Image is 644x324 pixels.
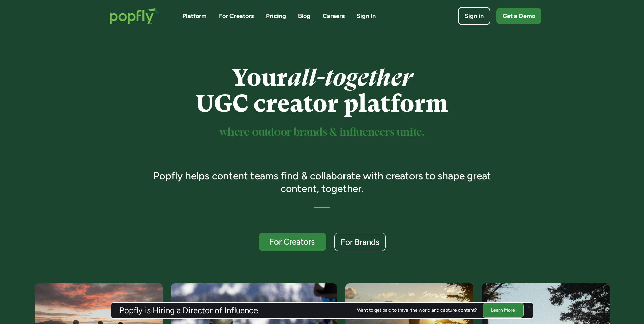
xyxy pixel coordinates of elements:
div: For Creators [265,237,320,246]
div: Sign in [465,12,484,20]
a: Pricing [266,12,286,20]
a: Platform [182,12,207,20]
h1: Your UGC creator platform [143,65,501,117]
a: For Brands [334,233,386,251]
sup: where outdoor brands & influencers unite. [220,127,425,138]
a: Sign In [357,12,376,20]
h3: Popfly helps content teams find & collaborate with creators to shape great content, together. [143,169,501,195]
a: For Creators [259,233,326,251]
a: Learn More [483,303,524,318]
a: Get a Demo [496,8,541,24]
a: Sign in [458,7,490,25]
em: all-together [288,64,413,91]
div: For Brands [341,238,379,246]
div: Get a Demo [503,12,535,20]
h3: Popfly is Hiring a Director of Influence [119,306,258,315]
a: Careers [323,12,345,20]
div: Want to get paid to travel the world and capture content? [357,308,477,313]
a: Blog [298,12,310,20]
a: home [103,1,166,31]
a: For Creators [219,12,254,20]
